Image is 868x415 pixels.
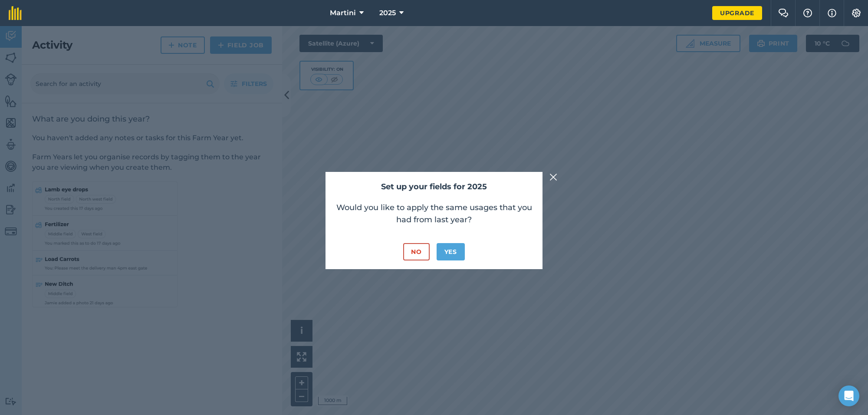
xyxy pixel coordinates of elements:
span: Martini [330,8,356,18]
div: Open Intercom Messenger [838,385,859,406]
button: Yes [437,243,465,260]
img: Two speech bubbles overlapping with the left bubble in the forefront [778,9,789,17]
img: fieldmargin Logo [9,6,22,20]
span: 2025 [379,8,396,18]
h2: Set up your fields for 2025 [334,181,534,193]
img: svg+xml;base64,PHN2ZyB4bWxucz0iaHR0cDovL3d3dy53My5vcmcvMjAwMC9zdmciIHdpZHRoPSIxNyIgaGVpZ2h0PSIxNy... [828,8,836,18]
p: Would you like to apply the same usages that you had from last year? [334,201,534,226]
img: A question mark icon [802,9,813,17]
img: svg+xml;base64,PHN2ZyB4bWxucz0iaHR0cDovL3d3dy53My5vcmcvMjAwMC9zdmciIHdpZHRoPSIyMiIgaGVpZ2h0PSIzMC... [549,172,557,182]
a: Upgrade [712,6,762,20]
button: No [403,243,429,260]
img: A cog icon [851,9,861,17]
